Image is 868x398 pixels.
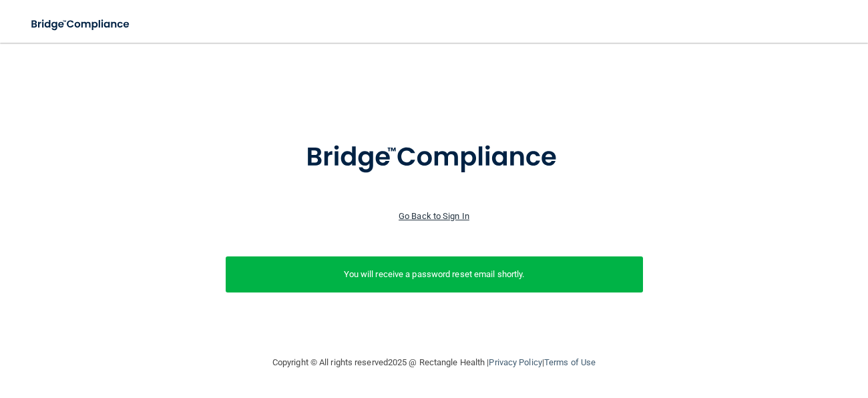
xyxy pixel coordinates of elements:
[637,303,852,357] iframe: Drift Widget Chat Controller
[544,357,596,367] a: Terms of Use
[190,341,678,384] div: Copyright © All rights reserved 2025 @ Rectangle Health | |
[20,11,142,38] img: bridge_compliance_login_screen.278c3ca4.svg
[489,357,541,367] a: Privacy Policy
[399,211,469,221] a: Go Back to Sign In
[278,123,590,192] img: bridge_compliance_login_screen.278c3ca4.svg
[236,266,633,282] p: You will receive a password reset email shortly.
